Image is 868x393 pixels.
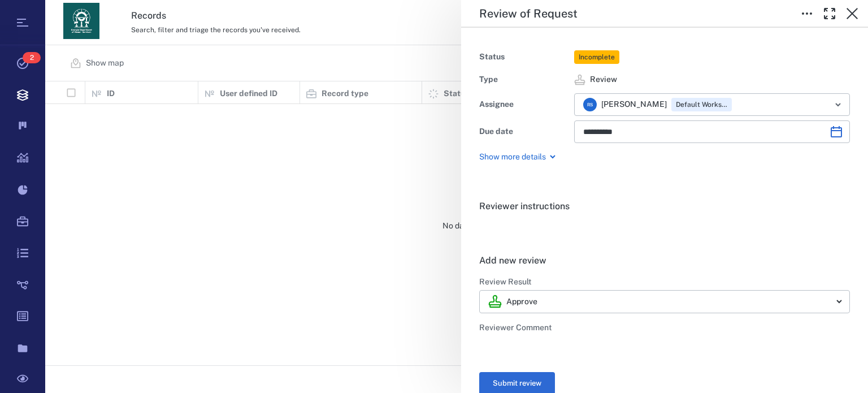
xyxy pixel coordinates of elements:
[506,296,537,308] p: Approve
[479,49,570,65] div: Status
[479,223,481,234] span: .
[601,99,667,110] span: [PERSON_NAME]
[23,52,41,63] span: 2
[576,53,617,62] span: Incomplete
[479,322,850,334] h6: Reviewer Comment
[590,74,617,85] span: Review
[479,152,546,163] p: Show more details
[825,120,848,143] button: Choose date, selected date is Aug 29, 2025
[818,2,841,25] button: Toggle Fullscreen
[479,72,570,88] div: Type
[479,97,570,113] div: Assignee
[479,277,850,288] h6: Review Result
[479,7,578,21] h5: Review of Request
[796,2,818,25] button: Toggle to Edit Boxes
[479,254,850,267] h6: Add new review
[830,97,846,113] button: Open
[583,98,597,111] div: R S
[841,2,863,25] button: Close
[479,200,850,213] h6: Reviewer instructions
[674,100,730,110] span: Default Workspace
[479,124,570,140] div: Due date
